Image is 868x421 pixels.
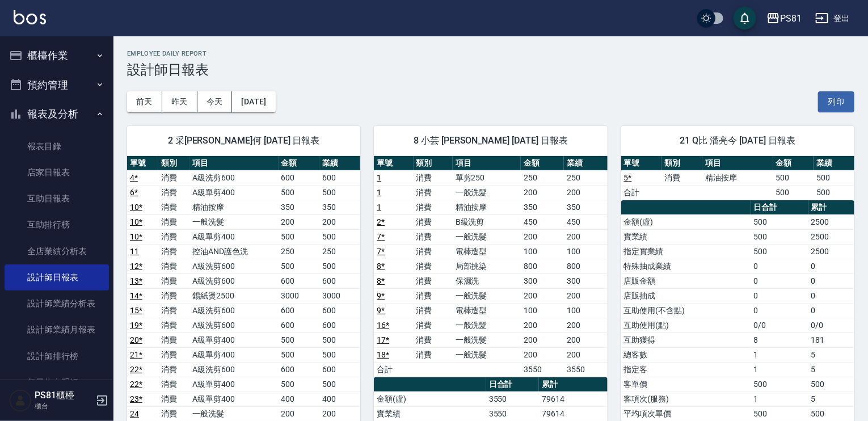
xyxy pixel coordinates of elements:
[414,318,453,332] td: 消費
[486,406,540,421] td: 3550
[539,406,607,421] td: 79614
[158,200,189,214] td: 消費
[564,362,607,377] td: 3550
[453,318,521,332] td: 一般洗髮
[189,229,278,244] td: A級單剪400
[751,391,808,406] td: 1
[702,170,773,185] td: 精油按摩
[564,200,607,214] td: 350
[279,377,319,391] td: 500
[197,91,233,112] button: 今天
[751,318,808,332] td: 0/0
[5,133,109,159] a: 報表目錄
[130,247,139,256] a: 11
[564,156,607,171] th: 業績
[189,303,278,318] td: A級洗剪600
[158,332,189,347] td: 消費
[453,170,521,185] td: 單剪250
[808,406,854,421] td: 500
[808,200,854,215] th: 累計
[158,185,189,200] td: 消費
[453,214,521,229] td: B級洗剪
[521,347,564,362] td: 200
[751,406,808,421] td: 500
[387,135,593,146] span: 8 小芸 [PERSON_NAME] [DATE] 日報表
[374,406,486,421] td: 實業績
[621,244,751,259] td: 指定實業績
[279,229,319,244] td: 500
[751,303,808,318] td: 0
[621,273,751,288] td: 店販金額
[808,391,854,406] td: 5
[702,156,773,171] th: 項目
[621,303,751,318] td: 互助使用(不含點)
[158,259,189,273] td: 消費
[130,409,139,418] a: 24
[319,391,360,406] td: 400
[141,135,347,146] span: 2 采[PERSON_NAME]何 [DATE] 日報表
[279,318,319,332] td: 600
[751,200,808,215] th: 日合計
[319,259,360,273] td: 500
[564,214,607,229] td: 450
[521,170,564,185] td: 250
[414,170,453,185] td: 消費
[319,347,360,362] td: 500
[319,288,360,303] td: 3000
[127,62,854,78] h3: 設計師日報表
[621,229,751,244] td: 實業績
[751,214,808,229] td: 500
[14,10,46,24] img: Logo
[9,389,32,412] img: Person
[319,377,360,391] td: 500
[127,91,162,112] button: 前天
[773,170,814,185] td: 500
[564,185,607,200] td: 200
[521,214,564,229] td: 450
[453,259,521,273] td: 局部挑染
[279,332,319,347] td: 500
[808,332,854,347] td: 181
[319,229,360,244] td: 500
[621,185,662,200] td: 合計
[279,214,319,229] td: 200
[751,259,808,273] td: 0
[811,8,854,29] button: 登出
[808,259,854,273] td: 0
[319,362,360,377] td: 600
[5,41,109,70] button: 櫃檯作業
[414,347,453,362] td: 消費
[158,303,189,318] td: 消費
[521,229,564,244] td: 200
[189,156,278,171] th: 項目
[279,156,319,171] th: 金額
[780,11,802,26] div: PS81
[5,317,109,343] a: 設計師業績月報表
[621,156,662,171] th: 單號
[279,170,319,185] td: 600
[808,303,854,318] td: 0
[279,273,319,288] td: 600
[621,332,751,347] td: 互助獲得
[35,401,92,411] p: 櫃台
[751,347,808,362] td: 1
[808,273,854,288] td: 0
[564,288,607,303] td: 200
[319,332,360,347] td: 500
[319,406,360,421] td: 200
[814,156,854,171] th: 業績
[521,303,564,318] td: 100
[189,214,278,229] td: 一般洗髮
[189,185,278,200] td: A級單剪400
[279,362,319,377] td: 600
[5,159,109,186] a: 店家日報表
[808,229,854,244] td: 2500
[521,185,564,200] td: 200
[635,135,841,146] span: 21 Q比 潘亮今 [DATE] 日報表
[453,332,521,347] td: 一般洗髮
[5,343,109,369] a: 設計師排行榜
[808,318,854,332] td: 0/0
[453,200,521,214] td: 精油按摩
[751,288,808,303] td: 0
[5,212,109,238] a: 互助排行榜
